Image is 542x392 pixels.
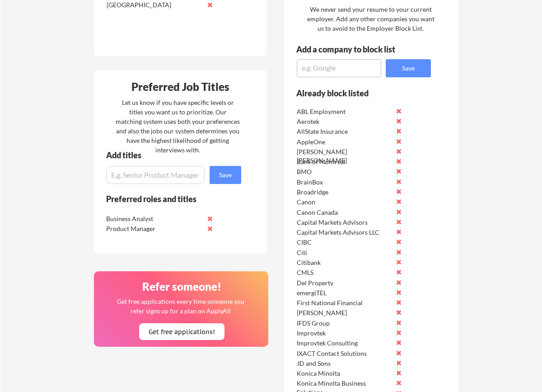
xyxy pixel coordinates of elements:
div: CMLS [297,268,392,277]
div: Refer someone! [98,281,266,292]
div: CIBC [297,238,392,247]
div: Citi [297,248,392,257]
button: Get free applications! [139,323,224,340]
div: JD and Sons [297,359,392,368]
div: We never send your resume to your current employer. Add any other companies you want us to avoid ... [306,5,435,33]
div: Let us know if you have specific levels or titles you want us to prioritize. Our matching system ... [116,98,240,155]
div: AppleOne [297,137,392,146]
div: Get free applications every time someone you refer signs up for a plan on ApplyAll [116,297,245,316]
div: Preferred roles and titles [106,195,229,203]
div: Business Analyst [106,214,201,223]
div: [GEOGRAPHIC_DATA] [107,0,202,9]
div: Bank of Montreal [297,157,392,166]
div: [PERSON_NAME] [297,308,392,317]
div: Improvtek Consulting [297,339,392,348]
div: Capital Markets Advisors LLC [297,228,392,237]
div: Already block listed [296,89,419,97]
div: Preferred Job Titles [96,81,264,92]
div: Canon [297,198,392,207]
div: Capital Markets Advisors [297,218,392,227]
input: E.g. Senior Product Manager [106,166,205,184]
button: Save [386,59,431,77]
div: Add a company to block list [296,45,409,53]
div: AllState Insurance [297,127,392,136]
div: Konica Minolta [297,369,392,378]
div: First National Financial [297,298,392,307]
div: Citibank [297,258,392,267]
div: IXACT Contact Solutions [297,349,392,358]
div: Canon Canada [297,208,392,217]
div: Improvtek [297,329,392,338]
div: Del Property [297,279,392,288]
div: Add titles [106,151,234,159]
div: emergiTEL [297,288,392,298]
button: Save [210,166,241,184]
div: Aerotek [297,117,392,126]
div: ABL Employment [297,107,392,116]
div: [PERSON_NAME] [PERSON_NAME] [297,147,392,165]
div: BMO [297,167,392,176]
div: IFDS Group [297,319,392,328]
div: Product Manager [106,224,201,233]
div: Broadridge [297,188,392,197]
div: BrainBox [297,178,392,187]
